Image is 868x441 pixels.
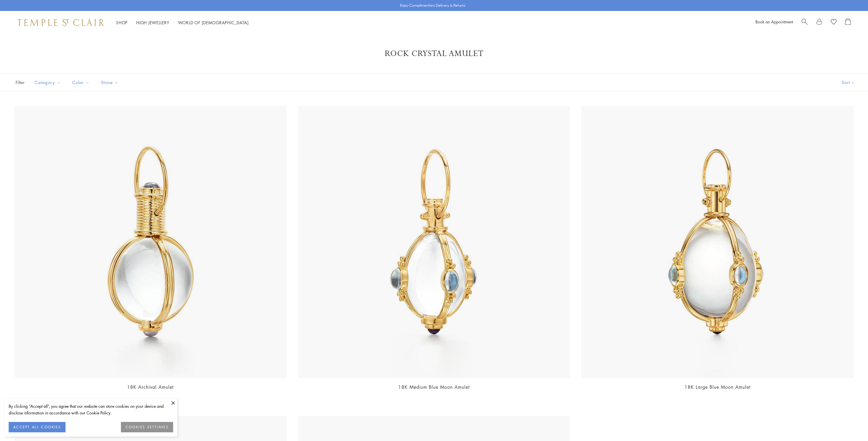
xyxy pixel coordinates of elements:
a: Open Shopping Bag [845,18,851,27]
img: 18K Archival Amulet [14,106,287,378]
a: View Wishlist [831,18,837,27]
a: 18K Medium Blue Moon Amulet [398,384,470,390]
button: ACCEPT ALL COOKIES [9,422,66,432]
div: By clicking “Accept all”, you agree that our website can store cookies on your device and disclos... [9,403,173,416]
img: Temple St. Clair [17,19,104,26]
a: 18K Archival Amulet [127,384,174,390]
img: P54801-E18BM [581,106,854,378]
nav: Main navigation [116,19,249,26]
a: Book an Appointment [755,19,793,25]
span: Category [32,79,65,86]
a: High JewelleryHigh Jewellery [136,20,169,25]
button: COOKIES SETTINGS [121,422,173,432]
p: Enjoy Complimentary Delivery & Returns [400,3,465,8]
button: Stone [97,76,123,89]
a: ShopShop [116,20,128,25]
iframe: Gorgias live chat messenger [839,414,862,435]
button: Color [68,76,94,89]
img: P54801-E18BM [298,106,570,378]
button: Show sort by [829,74,868,91]
a: 18K Large Blue Moon Amulet [684,384,751,390]
a: World of [DEMOGRAPHIC_DATA]World of [DEMOGRAPHIC_DATA] [178,20,249,25]
a: Search [802,18,808,27]
span: Stone [98,79,123,86]
button: Category [30,76,65,89]
h1: Rock Crystal Amulet [23,49,845,59]
span: Color [69,79,94,86]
